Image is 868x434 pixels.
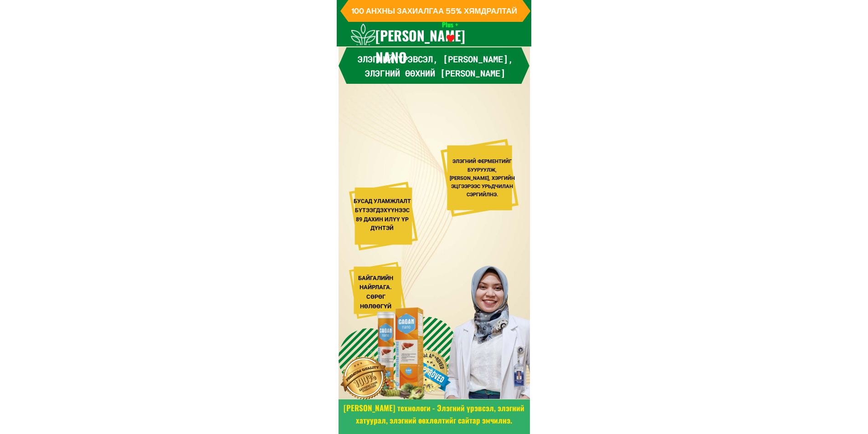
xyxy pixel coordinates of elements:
div: БАЙГАЛИЙН НАЙРЛАГА. СӨРӨГ НӨЛӨӨГҮЙ [351,274,401,311]
div: БУСАД УЛАМЖЛАЛТ БҮТЭЭГДЭХҮҮНЭЭС 89 ДАХИН ИЛҮҮ ҮР ДҮНТЭЙ [353,197,411,233]
h3: Элэгний үрэвсэл, [PERSON_NAME], элэгний өөхний [PERSON_NAME] [342,52,528,80]
h3: [PERSON_NAME] NANO [375,25,477,68]
div: ЭЛЭГНИЙ ФЕРМЕНТИЙГ БУУРУУЛЖ, [PERSON_NAME], ХЭРГИЙН ЭЦГЭЭРЭЭС УРЬДЧИЛАН СЭРГИЙЛНЭ. [449,158,516,199]
h3: [PERSON_NAME] технологи - Элэгний үрэвсэл, элэгний хатуурал, элэгний өөхлөлтийг сайтар эмчилнэ. [340,402,529,426]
